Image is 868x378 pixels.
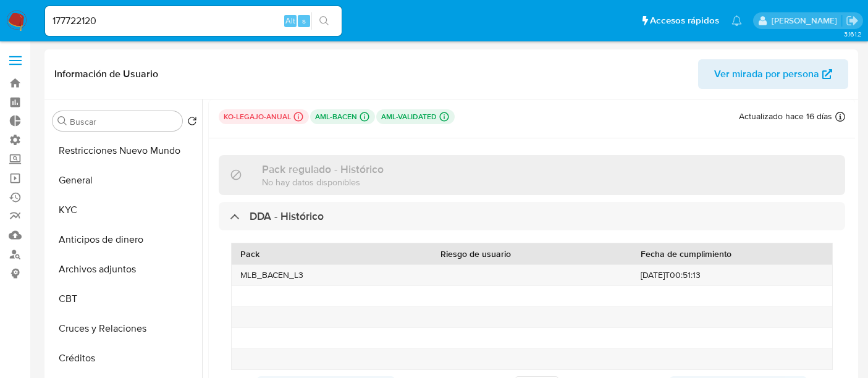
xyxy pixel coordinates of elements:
[48,195,202,225] button: KYC
[772,15,841,27] p: zoe.breuer@mercadolibre.com
[45,13,342,29] input: Buscar usuario o caso...
[302,15,306,27] span: s
[70,116,177,127] input: Buscar
[48,254,202,284] button: Archivos adjuntos
[187,116,197,130] button: Volver al orden por defecto
[48,343,202,373] button: Créditos
[731,15,742,26] a: Notificaciones
[48,314,202,343] button: Cruces y Relaciones
[48,225,202,254] button: Anticipos de dinero
[54,68,158,80] h1: Información de Usuario
[285,15,295,27] span: Alt
[698,59,848,89] button: Ver mirada por persona
[48,136,202,166] button: Restricciones Nuevo Mundo
[650,14,719,27] span: Accesos rápidos
[48,166,202,195] button: General
[311,12,337,30] button: search-icon
[57,116,67,126] button: Buscar
[846,14,859,27] a: Salir
[714,59,819,89] span: Ver mirada por persona
[48,284,202,314] button: CBT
